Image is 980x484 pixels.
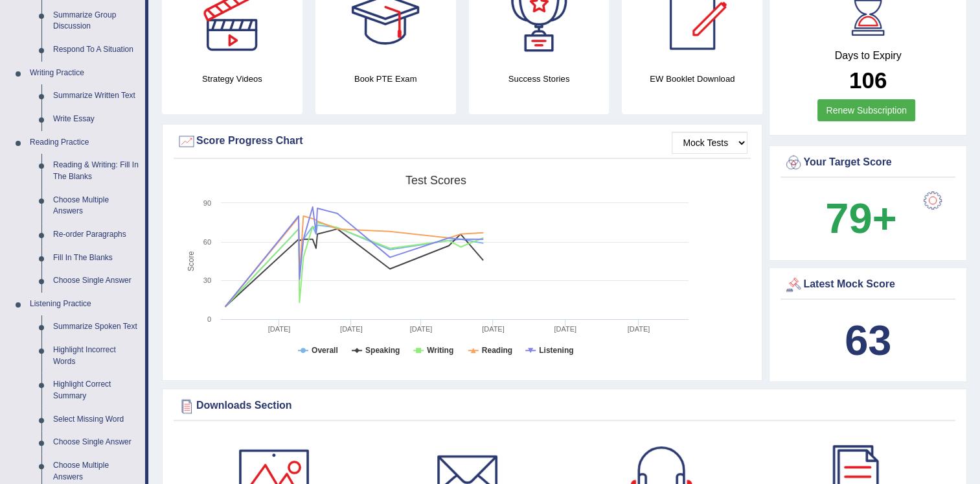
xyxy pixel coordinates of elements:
[539,346,573,355] tspan: Listening
[203,238,211,246] text: 60
[469,72,610,86] h4: Success Stories
[177,132,747,151] div: Score Progress Chart
[268,325,291,333] tspan: [DATE]
[47,269,145,293] a: Choose Single Answer
[849,67,887,93] b: 106
[47,315,145,339] a: Summarize Spoken Text
[622,72,762,86] h4: EW Booklet Download
[365,346,400,355] tspan: Speaking
[24,62,145,85] a: Writing Practice
[47,247,145,270] a: Fill In The Blanks
[554,325,576,333] tspan: [DATE]
[47,108,145,131] a: Write Essay
[47,38,145,62] a: Respond To A Situation
[47,373,145,407] a: Highlight Correct Summary
[203,199,211,207] text: 90
[177,396,952,416] div: Downloads Section
[203,276,211,284] text: 30
[47,431,145,454] a: Choose Single Answer
[47,189,145,223] a: Choose Multiple Answers
[47,339,145,373] a: Highlight Incorrect Words
[817,99,915,121] a: Renew Subscription
[24,131,145,154] a: Reading Practice
[482,325,505,333] tspan: [DATE]
[784,50,952,62] h4: Days to Expiry
[482,346,512,355] tspan: Reading
[784,275,952,295] div: Latest Mock Score
[187,251,196,272] tspan: Score
[47,84,145,108] a: Summarize Written Text
[207,315,211,323] text: 0
[410,325,433,333] tspan: [DATE]
[427,346,453,355] tspan: Writing
[628,325,650,333] tspan: [DATE]
[784,153,952,173] div: Your Target Score
[340,325,363,333] tspan: [DATE]
[825,195,896,242] b: 79+
[845,317,891,364] b: 63
[162,72,302,86] h4: Strategy Videos
[312,346,338,355] tspan: Overall
[405,174,466,187] tspan: Test scores
[315,72,456,86] h4: Book PTE Exam
[47,154,145,188] a: Reading & Writing: Fill In The Blanks
[47,408,145,431] a: Select Missing Word
[24,293,145,316] a: Listening Practice
[47,4,145,38] a: Summarize Group Discussion
[47,223,145,247] a: Re-order Paragraphs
